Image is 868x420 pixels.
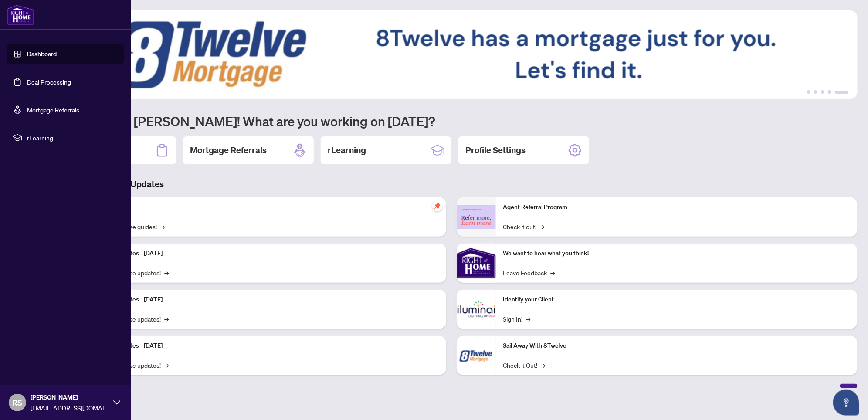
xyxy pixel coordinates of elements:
a: Check it Out!→ [503,360,545,370]
h3: Brokerage & Industry Updates [45,178,858,190]
a: Mortgage Referrals [27,106,79,114]
a: Deal Processing [27,78,71,86]
a: Check it out!→ [503,222,544,231]
button: 3 [821,90,824,94]
img: We want to hear what you think! [457,244,496,283]
span: pushpin [432,201,443,211]
p: Identify your Client [503,295,851,305]
img: Agent Referral Program [457,205,496,229]
h2: Mortgage Referrals [190,144,267,156]
img: Identify your Client [457,290,496,329]
p: Platform Updates - [DATE] [92,341,439,351]
p: Platform Updates - [DATE] [92,295,439,305]
h1: Welcome back [PERSON_NAME]! What are you working on [DATE]? [45,113,858,129]
span: [PERSON_NAME] [31,393,109,402]
span: [EMAIL_ADDRESS][DOMAIN_NAME] [31,403,109,413]
h2: Profile Settings [465,144,526,156]
button: 2 [814,90,817,94]
h2: rLearning [328,144,366,156]
a: Dashboard [27,50,57,58]
span: → [164,314,169,324]
span: → [550,268,555,278]
button: 1 [807,90,810,94]
span: → [541,360,545,370]
span: rLearning [27,133,118,142]
span: → [164,360,169,370]
span: RS [13,396,23,409]
p: Sail Away With 8Twelve [503,341,851,351]
p: Agent Referral Program [503,203,851,212]
button: Open asap [833,390,859,416]
p: We want to hear what you think! [503,249,851,258]
span: → [540,222,544,231]
span: → [526,314,530,324]
img: Sail Away With 8Twelve [457,336,496,375]
a: Sign In!→ [503,314,530,324]
span: → [164,268,169,278]
button: 5 [835,90,849,94]
button: 4 [828,90,831,94]
span: → [160,222,165,231]
img: logo [7,4,34,25]
p: Self-Help [92,203,439,212]
p: Platform Updates - [DATE] [92,249,439,258]
img: Slide 4 [45,10,858,99]
a: Leave Feedback→ [503,268,555,278]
